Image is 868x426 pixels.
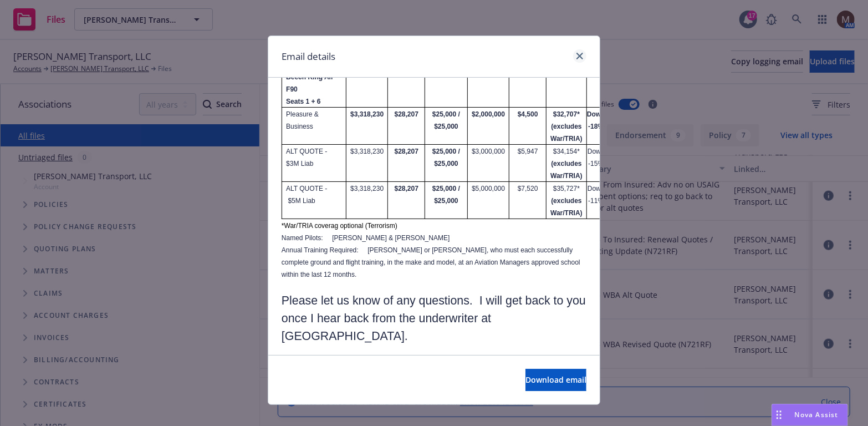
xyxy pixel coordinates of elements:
[518,110,538,118] span: $4,500
[286,110,319,130] span: Pleasure & Business
[525,369,586,391] button: Download email
[472,185,505,192] span: $5,000,000
[282,246,580,278] span: Annual Training Required: [PERSON_NAME] or [PERSON_NAME], who must each successfully complete gro...
[395,185,418,192] span: $28,207
[525,374,586,385] span: Download email
[472,148,505,155] span: $3,000,000
[432,185,460,205] span: $25,000 / $25,000
[518,148,538,155] span: $5,947
[550,185,583,217] span: $35,727*
[588,148,605,168] span: Down -15%
[350,110,384,118] span: $3,318,230
[286,98,320,105] span: Seats 1 + 6
[588,185,605,205] span: Down -11%
[282,49,335,64] h1: Email details
[472,110,505,118] span: $2,000,000
[350,185,384,192] span: $3,318,230
[395,110,418,118] span: $28,207
[286,148,327,168] span: ALT QUOTE - $3M Liab
[432,148,460,168] span: $25,000 / $25,000
[286,185,327,205] span: ALT QUOTE - $5M Liab
[587,110,605,130] span: Down -18%
[795,410,839,419] span: Nova Assist
[282,234,450,242] span: Named Pilots: [PERSON_NAME] & [PERSON_NAME]
[282,222,397,230] span: *War/TRIA coverag optional (Terrorism)
[772,404,786,425] div: Drag to move
[518,185,538,192] span: $7,520
[550,160,583,180] b: (excludes War/TRIA)
[350,148,384,155] span: $3,318,230
[550,148,583,180] span: $34,154*
[550,110,583,143] span: $32,707* (excludes War/TRIA)
[550,197,583,217] b: (excludes War/TRIA)
[573,49,586,63] a: close
[282,294,586,343] span: Please let us know of any questions. I will get back to you once I hear back from the underwriter...
[432,110,460,130] span: $25,000 / $25,000
[772,404,848,426] button: Nova Assist
[395,148,418,155] span: $28,207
